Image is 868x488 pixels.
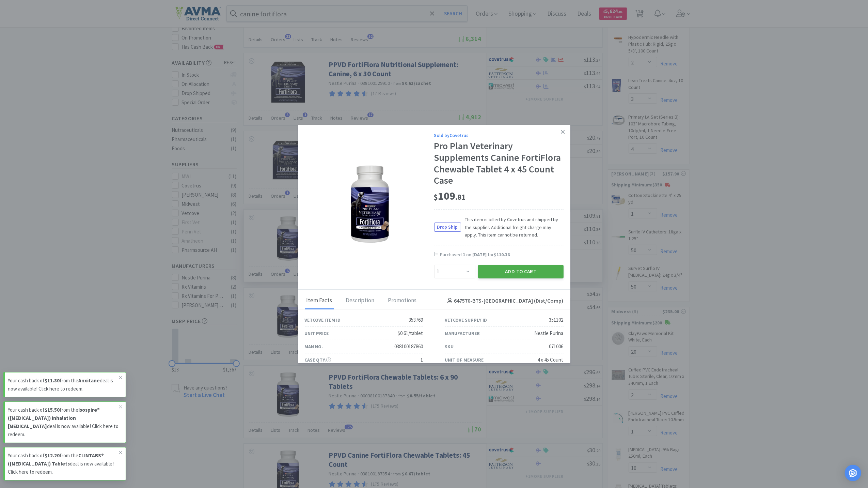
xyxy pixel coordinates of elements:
p: Your cash back of from the deal is now available! Click here to redeem. [8,377,119,393]
div: Man No. [305,343,323,350]
div: SKU [445,343,454,350]
div: 038100187860 [395,342,423,351]
div: 071006 [549,342,564,351]
div: 351102 [549,316,564,324]
div: Vetcove Supply ID [445,316,487,324]
span: 1 [463,251,465,258]
strong: Anxitane [78,377,100,384]
div: $0.61/tablet [398,329,423,337]
div: Description [344,292,376,309]
span: . 81 [456,192,466,202]
div: Unit Price [305,330,329,337]
strong: $12.20 [45,452,60,459]
div: Sold by Covetrus [434,132,564,139]
div: Purchased on for [440,251,564,258]
div: Nestle Purina [535,329,564,337]
strong: $15.50 [45,407,60,413]
span: $110.36 [494,251,510,258]
div: 353769 [409,316,423,324]
div: 4 x 45 Count [538,356,564,364]
span: $ [434,192,438,202]
p: Your cash back of from the deal is now available! Click here to redeem. [8,452,119,476]
div: Promotions [386,292,419,309]
div: 1 [421,356,423,364]
div: Pro Plan Veterinary Supplements Canine FortiFlora Chewable Tablet 4 x 45 Count Case [434,140,564,186]
p: Your cash back of from the deal is now available! Click here to redeem. [8,406,119,439]
strong: $11.80 [45,377,60,384]
div: Vetcove Item ID [305,316,341,324]
h4: 647570-BTS - [GEOGRAPHIC_DATA] (Dist/Comp) [445,296,564,305]
div: Case Qty. [305,356,331,364]
div: Unit of Measure [445,356,484,364]
span: This item is billed by Covetrus and shipped by the supplier. Additional freight charge may apply.... [461,216,564,239]
span: 109 [434,189,466,203]
strong: Isospire® ([MEDICAL_DATA]) Inhalation [MEDICAL_DATA] [8,407,100,429]
div: Manufacturer [445,330,480,337]
button: Add to Cart [478,265,564,278]
div: Item Facts [305,292,334,309]
div: Open Intercom Messenger [845,465,861,481]
span: [DATE] [473,251,487,258]
img: 9982e208022f4f48ad6edf3be5797340_351102.png [328,163,411,248]
span: Drop Ship [435,223,461,231]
